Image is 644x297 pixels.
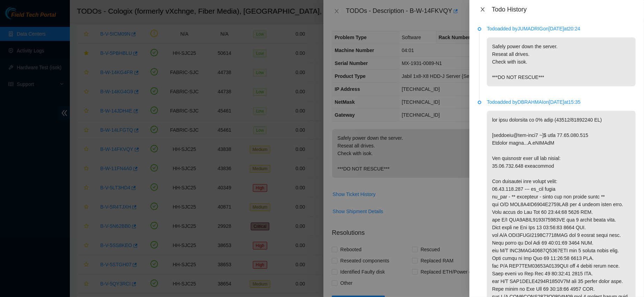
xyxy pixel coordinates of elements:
p: Todo added by DBRAHMAI on [DATE] at 15:35 [487,98,636,106]
p: Todo added by JUMADRIG on [DATE] at 20:24 [487,25,636,32]
div: Todo History [492,6,636,13]
button: Close [478,6,488,13]
p: Safely power down the server. Reseat all drives. Check with isok. ***DO NOT RESCUE*** [487,37,636,86]
span: close [480,7,485,12]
